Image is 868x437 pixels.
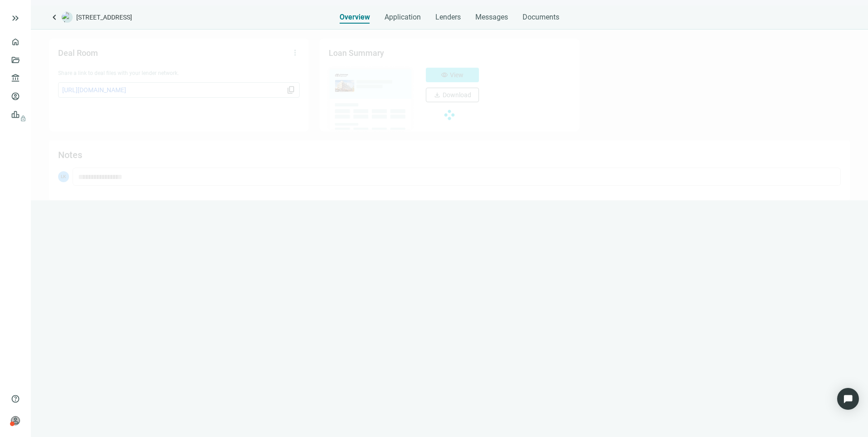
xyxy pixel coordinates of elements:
[475,13,508,21] span: Messages
[11,416,20,425] span: person
[385,13,421,22] span: Application
[62,12,73,23] img: deal-logo
[10,13,21,24] button: keyboard_double_arrow_right
[340,13,370,22] span: Overview
[11,394,20,403] span: help
[435,13,461,22] span: Lenders
[523,13,559,22] span: Documents
[76,13,132,22] span: [STREET_ADDRESS]
[837,388,859,410] div: Open Intercom Messenger
[49,12,60,23] a: keyboard_arrow_left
